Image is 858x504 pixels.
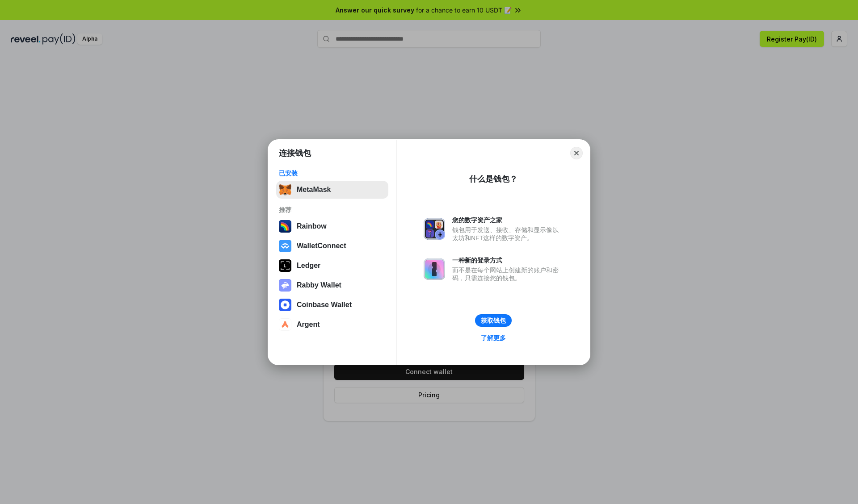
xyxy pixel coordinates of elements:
[279,318,291,331] img: svg+xml,%3Csvg%20width%3D%2228%22%20height%3D%2228%22%20viewBox%3D%220%200%2028%2028%22%20fill%3D...
[481,317,506,325] div: 获取钱包
[297,321,320,329] div: Argent
[297,222,327,230] div: Rainbow
[276,276,388,294] button: Rabby Wallet
[424,218,445,240] img: svg+xml,%3Csvg%20xmlns%3D%22http%3A%2F%2Fwww.w3.org%2F2000%2Fsvg%22%20fill%3D%22none%22%20viewBox...
[469,174,517,184] div: 什么是钱包？
[276,296,388,314] button: Coinbase Wallet
[452,256,563,264] div: 一种新的登录方式
[279,220,291,233] img: svg+xml,%3Csvg%20width%3D%22120%22%20height%3D%22120%22%20viewBox%3D%220%200%20120%20120%22%20fil...
[279,148,311,158] h1: 连接钱包
[276,217,388,235] button: Rainbow
[424,258,445,280] img: svg+xml,%3Csvg%20xmlns%3D%22http%3A%2F%2Fwww.w3.org%2F2000%2Fsvg%22%20fill%3D%22none%22%20viewBox...
[297,301,352,309] div: Coinbase Wallet
[279,299,291,311] img: svg+xml,%3Csvg%20width%3D%2228%22%20height%3D%2228%22%20viewBox%3D%220%200%2028%2028%22%20fill%3D...
[297,281,341,289] div: Rabby Wallet
[279,183,291,196] img: svg+xml,%3Csvg%20fill%3D%22none%22%20height%3D%2233%22%20viewBox%3D%220%200%2035%2033%22%20width%...
[279,259,291,272] img: svg+xml,%3Csvg%20xmlns%3D%22http%3A%2F%2Fwww.w3.org%2F2000%2Fsvg%22%20width%3D%2228%22%20height%3...
[475,332,511,344] a: 了解更多
[297,186,331,194] div: MetaMask
[279,279,291,292] img: svg+xml,%3Csvg%20xmlns%3D%22http%3A%2F%2Fwww.w3.org%2F2000%2Fsvg%22%20fill%3D%22none%22%20viewBox...
[276,257,388,275] button: Ledger
[276,237,388,255] button: WalletConnect
[297,242,346,250] div: WalletConnect
[276,181,388,199] button: MetaMask
[452,266,563,282] div: 而不是在每个网站上创建新的账户和密码，只需连接您的钱包。
[452,216,563,224] div: 您的数字资产之家
[279,240,291,252] img: svg+xml,%3Csvg%20width%3D%2228%22%20height%3D%2228%22%20viewBox%3D%220%200%2028%2028%22%20fill%3D...
[297,262,320,270] div: Ledger
[279,169,386,177] div: 已安装
[570,147,583,159] button: Close
[279,206,386,214] div: 推荐
[452,226,563,242] div: 钱包用于发送、接收、存储和显示像以太坊和NFT这样的数字资产。
[475,314,512,327] button: 获取钱包
[481,334,506,342] div: 了解更多
[276,316,388,333] button: Argent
